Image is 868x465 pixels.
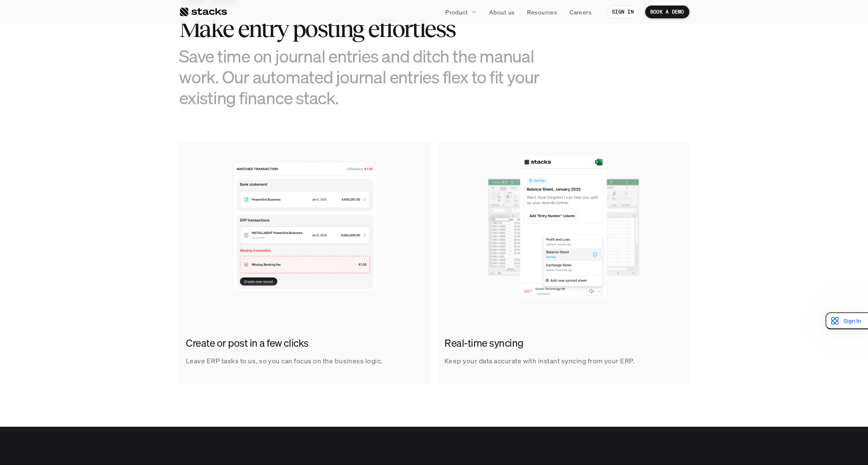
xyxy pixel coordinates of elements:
h2: Make entry posting effortless [179,16,562,42]
p: About us [489,8,515,17]
p: Resources [527,8,557,17]
h3: Save time on journal entries and ditch the manual work. Our automated journal entries flex to fit... [179,46,562,108]
a: Resources [522,4,562,20]
a: BOOK A DEMO [645,6,689,18]
p: Keep your data accurate with instant syncing from your ERP. [444,355,635,367]
a: SIGN IN [607,6,639,18]
a: About us [484,4,520,20]
p: BOOK A DEMO [650,9,684,15]
p: Leave ERP tasks to us, so you can focus on the business logic. [186,355,383,367]
h2: Real-time syncing [444,336,678,351]
p: Product [445,8,468,17]
a: Privacy Policy [100,162,138,168]
p: SIGN IN [612,9,634,15]
h2: Create or post in a few clicks [186,336,420,351]
p: Careers [569,8,592,17]
a: Careers [564,4,597,20]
